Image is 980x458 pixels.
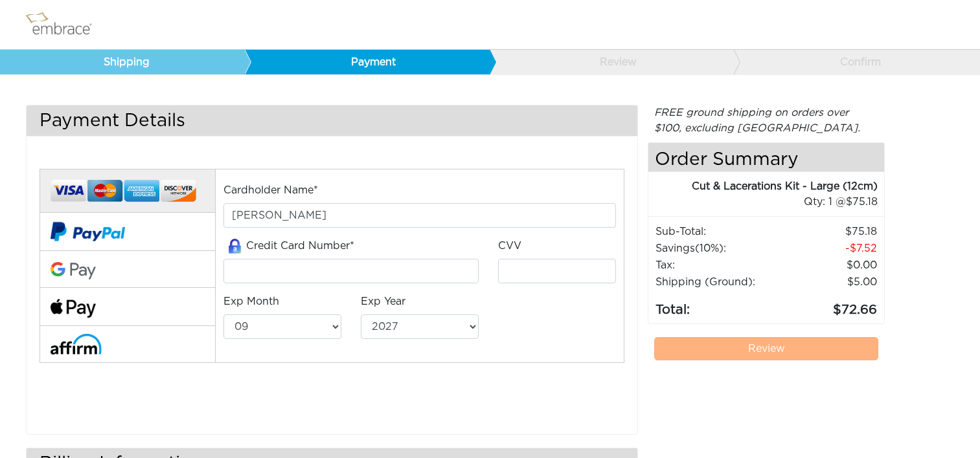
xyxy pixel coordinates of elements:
h4: Order Summary [648,143,884,172]
td: Tax: [655,257,777,274]
td: 75.18 [777,223,878,240]
a: Confirm [733,50,978,74]
td: 0.00 [777,257,878,274]
td: Total: [655,290,777,320]
h3: Payment Details [27,105,637,136]
img: amazon-lock.png [223,239,246,254]
label: CVV [498,238,521,254]
a: Payment [244,50,489,74]
td: Shipping (Ground): [655,274,777,290]
td: 7.52 [777,240,878,257]
img: affirm-logo.svg [51,334,102,354]
span: (10%) [695,243,724,254]
label: Exp Month [223,294,279,309]
label: Cardholder Name* [223,182,318,198]
td: Savings : [655,240,777,257]
img: paypal-v2.png [51,213,125,250]
div: FREE ground shipping on orders over $100, excluding [GEOGRAPHIC_DATA]. [648,105,885,136]
td: $5.00 [777,274,878,290]
td: 72.66 [777,290,878,320]
img: fullApplePay.png [51,299,96,318]
img: logo.png [23,8,107,41]
span: 75.18 [846,197,878,207]
div: 1 @ [665,194,878,210]
label: Exp Year [361,294,405,309]
img: credit-cards.png [51,176,196,206]
a: Review [489,50,734,74]
a: Review [654,337,878,360]
img: Google-Pay-Logo.svg [51,262,96,280]
div: Cut & Lacerations Kit - Large (12cm) [648,179,878,194]
label: Credit Card Number* [223,238,354,254]
td: Sub-Total: [655,223,777,240]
